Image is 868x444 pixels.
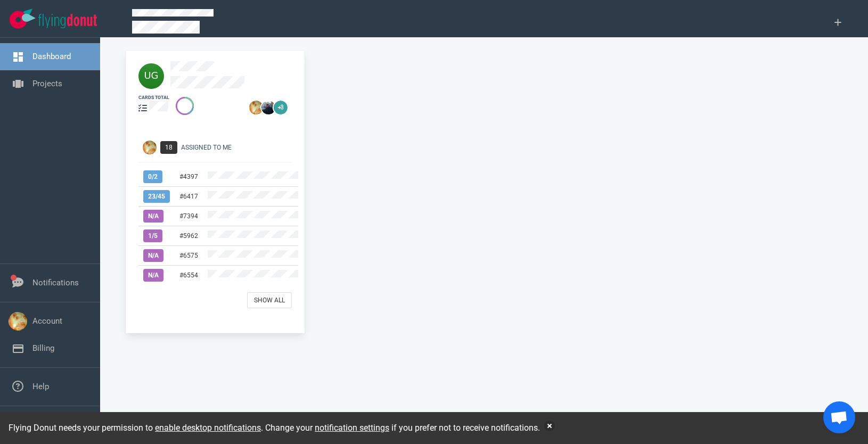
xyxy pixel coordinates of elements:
[179,173,198,180] a: #4397
[155,423,261,433] a: enable desktop notifications
[823,401,855,433] div: Open chat
[9,423,261,433] span: Flying Donut needs your permission to
[38,14,97,28] img: Flying Donut text logo
[138,94,169,101] div: cards total
[138,63,164,89] img: 40
[143,141,157,154] img: Avatar
[143,269,163,282] span: N/A
[179,252,198,259] a: #6575
[261,423,540,433] span: . Change your if you prefer not to receive notifications.
[32,382,49,391] a: Help
[315,423,389,433] a: notification settings
[32,278,79,287] a: Notifications
[32,52,71,61] a: Dashboard
[160,141,177,154] span: 18
[143,170,162,183] span: 0 / 2
[32,316,62,326] a: Account
[32,343,54,353] a: Billing
[181,143,298,152] div: Assigned To Me
[249,101,263,114] img: 26
[143,229,162,242] span: 1 / 5
[247,292,292,308] a: Show All
[278,104,283,110] text: +3
[179,272,198,279] a: #6554
[261,101,275,114] img: 26
[143,210,163,223] span: N/A
[179,193,198,200] a: #6417
[143,190,170,203] span: 23 / 45
[179,232,198,240] a: #5962
[32,79,62,88] a: Projects
[179,212,198,220] a: #7394
[143,249,163,262] span: N/A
